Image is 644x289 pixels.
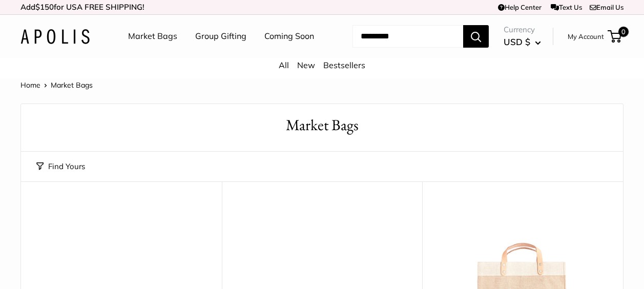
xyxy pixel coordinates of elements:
[35,2,54,12] span: $150
[264,29,314,44] a: Coming Soon
[590,3,624,11] a: Email Us
[128,29,177,44] a: Market Bags
[551,3,582,11] a: Text Us
[463,25,489,48] button: Search
[498,3,542,11] a: Help Center
[618,27,629,37] span: 0
[504,34,541,50] button: USD $
[20,78,93,92] nav: Breadcrumb
[20,80,40,90] a: Home
[609,30,621,43] a: 0
[51,80,93,90] span: Market Bags
[36,114,608,136] h1: Market Bags
[36,159,85,174] button: Find Yours
[323,60,365,70] a: Bestsellers
[195,29,246,44] a: Group Gifting
[504,36,530,47] span: USD $
[568,30,604,43] a: My Account
[504,23,541,37] span: Currency
[352,25,463,48] input: Search...
[297,60,315,70] a: New
[20,29,90,44] img: Apolis
[279,60,289,70] a: All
